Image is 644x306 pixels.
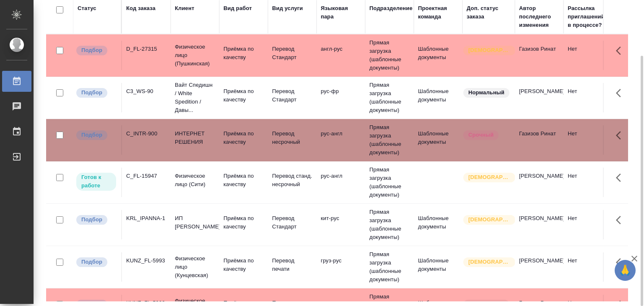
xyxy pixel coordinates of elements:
p: Перевод станд. несрочный [272,172,312,189]
div: Клиент [175,4,194,13]
td: Прямая загрузка (шаблонные документы) [365,161,414,203]
td: Шаблонные документы [414,125,462,155]
div: Можно подбирать исполнителей [75,130,117,141]
td: Прямая загрузка (шаблонные документы) [365,119,414,161]
div: KUNZ_FL-5993 [126,257,166,265]
div: Вид работ [223,4,252,13]
td: [PERSON_NAME] [515,83,563,112]
td: Прямая загрузка (шаблонные документы) [365,246,414,288]
td: рус-фр [317,83,365,112]
p: Подбор [81,258,102,266]
td: кит-рус [317,210,365,239]
p: Приёмка по качеству [223,214,264,231]
p: Приёмка по качеству [223,45,264,62]
div: Можно подбирать исполнителей [75,214,117,226]
p: [DEMOGRAPHIC_DATA] [468,173,510,182]
p: ИНТЕРНЕТ РЕШЕНИЯ [175,130,215,146]
p: Подбор [81,215,102,224]
div: Подразделение [369,4,413,13]
td: Нет [563,252,612,282]
td: Газизов Ринат [515,125,563,155]
td: груз-рус [317,252,365,282]
div: Статус [78,4,96,13]
td: Шаблонные документы [414,210,462,239]
td: Газизов Ринат [515,41,563,70]
td: Прямая загрузка (шаблонные документы) [365,34,414,76]
td: англ-рус [317,41,365,70]
p: Приёмка по качеству [223,87,264,104]
p: Перевод печати [272,257,312,273]
p: Перевод Стандарт [272,87,312,104]
div: C_INTR-900 [126,130,166,138]
td: рус-англ [317,168,365,197]
td: Нет [563,210,612,239]
p: [DEMOGRAPHIC_DATA] [468,258,510,266]
p: ИП [PERSON_NAME] [175,214,215,231]
td: [PERSON_NAME] [515,210,563,239]
td: Нет [563,41,612,70]
button: Здесь прячутся важные кнопки [611,252,631,272]
div: Вид услуги [272,4,303,13]
p: Подбор [81,46,102,54]
p: Перевод Стандарт [272,45,312,62]
td: Нет [563,168,612,197]
p: Приёмка по качеству [223,172,264,189]
p: Перевод несрочный [272,130,312,146]
p: Готов к работе [81,173,111,190]
button: 🙏 [615,260,636,281]
span: 🙏 [618,262,632,279]
button: Здесь прячутся важные кнопки [611,210,631,230]
p: Приёмка по качеству [223,257,264,273]
div: Проектная команда [418,4,458,21]
div: Автор последнего изменения [519,4,559,29]
td: рус-англ [317,125,365,155]
div: Языковая пара [321,4,361,21]
p: Срочный [468,131,493,139]
div: KRL_IPANNA-1 [126,214,166,223]
td: Шаблонные документы [414,41,462,70]
div: C3_WS-90 [126,87,166,96]
div: D_FL-27315 [126,45,166,53]
td: Нет [563,125,612,155]
p: Физическое лицо (Пушкинская) [175,43,215,68]
div: Можно подбирать исполнителей [75,257,117,268]
td: Прямая загрузка (шаблонные документы) [365,204,414,246]
p: Физическое лицо (Кунцевская) [175,254,215,280]
div: Исполнитель может приступить к работе [75,172,117,192]
div: Можно подбирать исполнителей [75,87,117,99]
div: Можно подбирать исполнителей [75,45,117,56]
p: [DEMOGRAPHIC_DATA] [468,215,510,224]
p: Вайт Спедишн / White Spedition / Давы... [175,81,215,114]
p: Приёмка по качеству [223,130,264,146]
p: Перевод Стандарт [272,214,312,231]
button: Здесь прячутся важные кнопки [611,83,631,103]
td: Шаблонные документы [414,83,462,112]
button: Здесь прячутся важные кнопки [611,125,631,145]
button: Здесь прячутся важные кнопки [611,41,631,61]
div: Код заказа [126,4,156,13]
p: Подбор [81,88,102,97]
div: C_FL-15947 [126,172,166,180]
td: [PERSON_NAME] [515,168,563,197]
td: Нет [563,83,612,112]
div: Рассылка приглашений в процессе? [568,4,608,29]
p: Нормальный [468,88,504,97]
p: Физическое лицо (Сити) [175,172,215,189]
p: Подбор [81,131,102,139]
div: Доп. статус заказа [467,4,511,21]
td: Прямая загрузка (шаблонные документы) [365,77,414,119]
p: [DEMOGRAPHIC_DATA] [468,46,510,54]
button: Здесь прячутся важные кнопки [611,168,631,188]
td: Шаблонные документы [414,252,462,282]
td: [PERSON_NAME] [515,252,563,282]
